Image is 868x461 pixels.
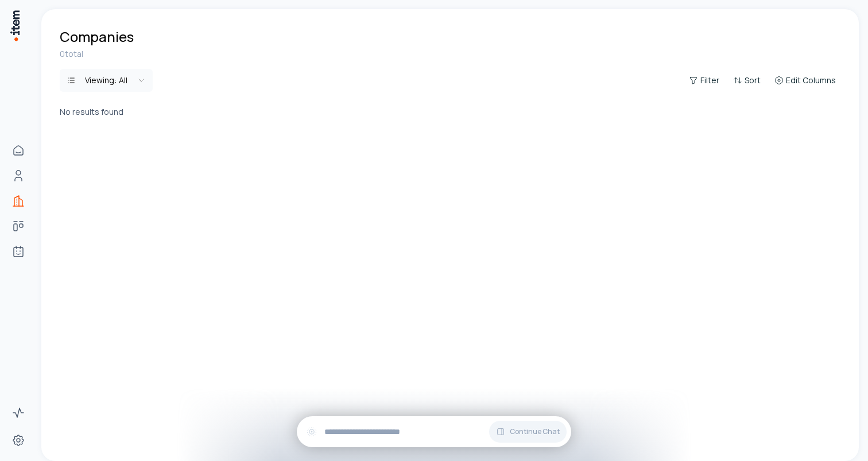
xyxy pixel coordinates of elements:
[85,75,127,86] div: Viewing:
[7,139,30,162] a: Home
[9,9,21,42] img: Item Brain Logo
[510,427,560,436] span: Continue Chat
[489,421,567,443] button: Continue Chat
[700,75,719,86] span: Filter
[7,240,30,263] a: Agents
[7,401,30,424] a: Activity
[60,28,134,46] h1: Companies
[60,106,859,118] p: No results found
[728,72,765,88] button: Sort
[60,48,840,60] div: 0 total
[770,72,840,88] button: Edit Columns
[786,75,836,86] span: Edit Columns
[7,215,30,238] a: Deals
[7,189,30,212] a: Companies
[297,416,571,447] div: Continue Chat
[684,72,724,88] button: Filter
[7,429,30,452] a: Settings
[745,75,761,86] span: Sort
[7,164,30,187] a: People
